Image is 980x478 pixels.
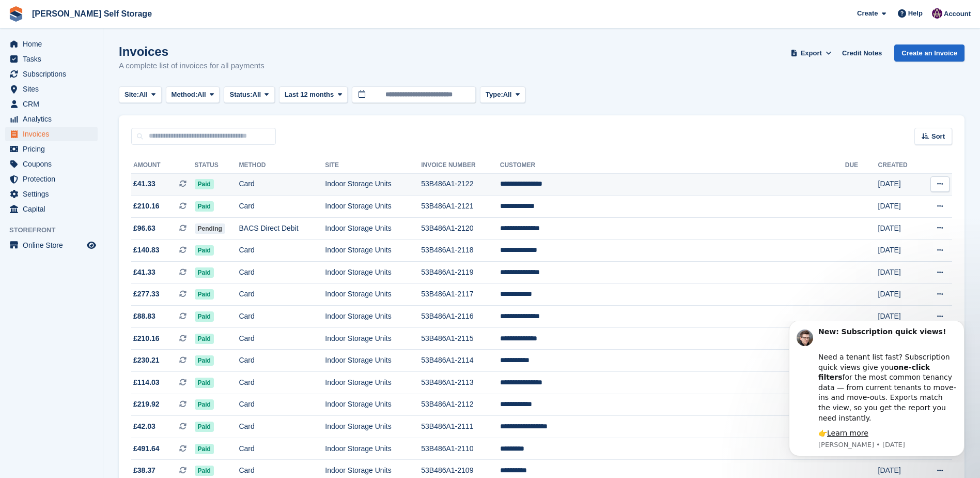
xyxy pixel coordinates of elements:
[878,196,921,218] td: [DATE]
[139,89,148,100] span: All
[23,9,40,25] img: Profile image for Steven
[131,157,195,174] th: Amount
[239,173,325,196] td: Card
[878,262,921,284] td: [DATE]
[5,67,98,81] a: menu
[5,202,98,216] a: menu
[325,196,421,218] td: Indoor Storage Units
[195,245,214,256] span: Paid
[480,86,525,103] button: Type: All
[325,306,421,328] td: Indoor Storage Units
[486,89,503,100] span: Type:
[119,44,265,58] h1: Invoices
[195,289,214,300] span: Paid
[325,157,421,174] th: Site
[195,179,214,189] span: Paid
[195,444,214,454] span: Paid
[285,89,334,100] span: Last 12 months
[325,438,421,460] td: Indoor Storage Units
[878,283,921,306] td: [DATE]
[5,37,98,51] a: menu
[28,5,156,22] a: [PERSON_NAME] Self Storage
[125,89,139,100] span: Site:
[421,438,500,460] td: 53B486A1-2110
[195,399,214,410] span: Paid
[5,82,98,96] a: menu
[119,60,265,72] p: A complete list of invoices for all payments
[23,172,85,186] span: Protection
[5,52,98,66] a: menu
[788,44,834,62] button: Export
[45,108,183,118] div: 👉
[195,223,225,234] span: Pending
[421,372,500,394] td: 53B486A1-2113
[133,178,155,189] span: £41.33
[421,416,500,438] td: 53B486A1-2111
[195,157,239,174] th: Status
[801,48,822,58] span: Export
[239,283,325,306] td: Card
[195,201,214,212] span: Paid
[133,333,160,344] span: £210.16
[5,142,98,156] a: menu
[229,89,252,100] span: Status:
[23,202,85,216] span: Capital
[5,97,98,111] a: menu
[421,196,500,218] td: 53B486A1-2121
[878,306,921,328] td: [DATE]
[5,127,98,141] a: menu
[325,327,421,350] td: Indoor Storage Units
[23,127,85,141] span: Invoices
[23,82,85,96] span: Sites
[5,112,98,126] a: menu
[195,311,214,322] span: Paid
[133,399,160,410] span: £219.92
[239,196,325,218] td: Card
[133,267,155,278] span: £41.33
[133,443,160,454] span: £491.64
[133,311,155,322] span: £88.83
[239,416,325,438] td: Card
[944,9,971,19] span: Account
[45,21,183,102] div: Need a tenant list fast? Subscription quick views give you for the most common tenancy data — fro...
[503,89,512,100] span: All
[878,240,921,262] td: [DATE]
[195,267,214,278] span: Paid
[197,89,206,100] span: All
[325,173,421,196] td: Indoor Storage Units
[931,131,945,142] span: Sort
[325,283,421,306] td: Indoor Storage Units
[166,86,220,103] button: Method: All
[23,157,85,171] span: Coupons
[224,86,274,103] button: Status: All
[239,217,325,240] td: BACS Direct Debit
[133,223,155,234] span: £96.63
[23,112,85,126] span: Analytics
[5,157,98,171] a: menu
[421,173,500,196] td: 53B486A1-2122
[239,350,325,372] td: Card
[857,8,878,19] span: Create
[325,262,421,284] td: Indoor Storage Units
[239,157,325,174] th: Method
[195,378,214,388] span: Paid
[845,157,878,174] th: Due
[23,238,85,252] span: Online Store
[421,350,500,372] td: 53B486A1-2114
[878,173,921,196] td: [DATE]
[23,187,85,201] span: Settings
[45,7,173,15] b: New: Subscription quick views!
[894,44,965,62] a: Create an Invoice
[133,201,160,212] span: £210.16
[23,97,85,111] span: CRM
[421,240,500,262] td: 53B486A1-2118
[838,44,886,62] a: Credit Notes
[85,239,98,251] a: Preview store
[421,327,500,350] td: 53B486A1-2115
[253,89,261,100] span: All
[773,321,980,462] iframe: Intercom notifications message
[421,306,500,328] td: 53B486A1-2116
[8,6,24,22] img: stora-icon-8386f47178a22dfd0bd8f6a31ec36ba5ce8667c1dd55bd0f319d3a0aa187defe.svg
[239,438,325,460] td: Card
[9,225,103,235] span: Storefront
